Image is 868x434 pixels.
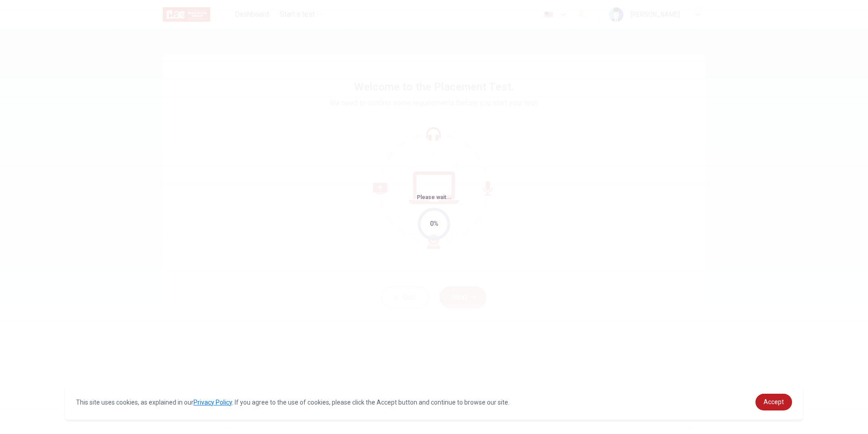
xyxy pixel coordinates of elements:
a: dismiss cookie message [755,394,792,410]
span: Accept [764,398,784,405]
span: Please wait... [417,194,452,200]
span: This site uses cookies, as explained in our . If you agree to the use of cookies, please click th... [76,399,509,406]
a: Privacy Policy [193,399,232,406]
div: 0% [430,219,439,229]
div: cookieconsent [65,385,803,420]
